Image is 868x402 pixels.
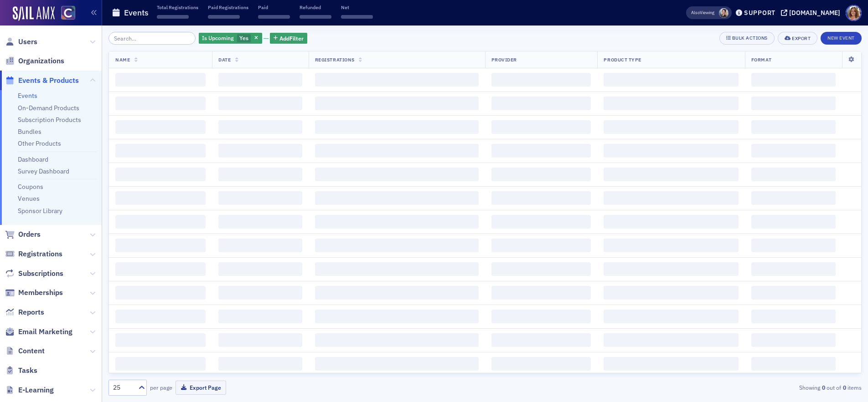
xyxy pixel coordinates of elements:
[491,215,591,229] span: ‌
[751,333,836,347] span: ‌
[604,215,738,229] span: ‌
[820,383,827,392] strong: 0
[751,56,771,63] span: Format
[604,56,641,63] span: Product Type
[115,239,206,252] span: ‌
[18,139,61,148] a: Other Products
[604,310,738,323] span: ‌
[491,144,591,158] span: ‌
[115,144,206,158] span: ‌
[315,56,355,63] span: Registrations
[18,104,79,112] a: On-Demand Products
[113,383,133,392] div: 25
[341,15,373,19] span: ‌
[5,76,79,86] a: Events & Products
[5,269,63,279] a: Subscriptions
[617,383,862,392] div: Showing out of items
[218,215,302,229] span: ‌
[491,97,591,110] span: ‌
[218,262,302,276] span: ‌
[115,357,206,371] span: ‌
[315,97,479,110] span: ‌
[218,333,302,347] span: ‌
[604,239,738,252] span: ‌
[279,34,304,42] span: Add Filter
[5,229,41,239] a: Orders
[315,73,479,87] span: ‌
[18,269,63,279] span: Subscriptions
[61,6,75,20] img: SailAMX
[846,5,862,21] span: Profile
[315,239,479,252] span: ‌
[150,383,172,392] label: per page
[218,168,302,181] span: ‌
[5,37,37,47] a: Users
[821,32,862,45] button: New Event
[744,9,775,17] div: Support
[491,191,591,205] span: ‌
[18,229,41,239] span: Orders
[115,73,206,87] span: ‌
[751,168,836,181] span: ‌
[751,97,836,110] span: ‌
[115,333,206,347] span: ‌
[751,310,836,323] span: ‌
[18,56,64,66] span: Organizations
[18,207,62,215] a: Sponsor Library
[218,144,302,158] span: ‌
[157,15,189,19] span: ‌
[5,288,63,298] a: Memberships
[315,191,479,205] span: ‌
[5,327,72,337] a: Email Marketing
[719,32,775,45] button: Bulk Actions
[18,288,63,298] span: Memberships
[5,346,45,356] a: Content
[13,6,55,21] img: SailAMX
[604,191,738,205] span: ‌
[604,97,738,110] span: ‌
[218,191,302,205] span: ‌
[108,32,196,45] input: Search…
[115,191,206,205] span: ‌
[218,73,302,87] span: ‌
[18,116,81,124] a: Subscription Products
[751,262,836,276] span: ‌
[18,76,79,86] span: Events & Products
[18,249,62,259] span: Registrations
[491,56,517,63] span: Provider
[315,120,479,134] span: ‌
[55,6,75,21] a: View Homepage
[341,4,373,10] p: Net
[218,97,302,110] span: ‌
[315,215,479,229] span: ‌
[604,120,738,134] span: ‌
[18,92,37,100] a: Events
[732,36,768,41] div: Bulk Actions
[18,327,72,337] span: Email Marketing
[115,215,206,229] span: ‌
[5,307,44,317] a: Reports
[18,194,40,203] a: Venues
[604,144,738,158] span: ‌
[5,385,54,395] a: E-Learning
[792,36,811,41] div: Export
[751,357,836,371] span: ‌
[115,262,206,276] span: ‌
[115,97,206,110] span: ‌
[18,167,69,175] a: Survey Dashboard
[491,120,591,134] span: ‌
[751,215,836,229] span: ‌
[300,4,331,10] p: Refunded
[18,155,48,163] a: Dashboard
[157,4,198,10] p: Total Registrations
[315,310,479,323] span: ‌
[491,239,591,252] span: ‌
[751,191,836,205] span: ‌
[18,37,37,47] span: Users
[18,385,54,395] span: E-Learning
[300,15,331,19] span: ‌
[841,383,847,392] strong: 0
[5,56,64,66] a: Organizations
[691,10,700,15] div: Also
